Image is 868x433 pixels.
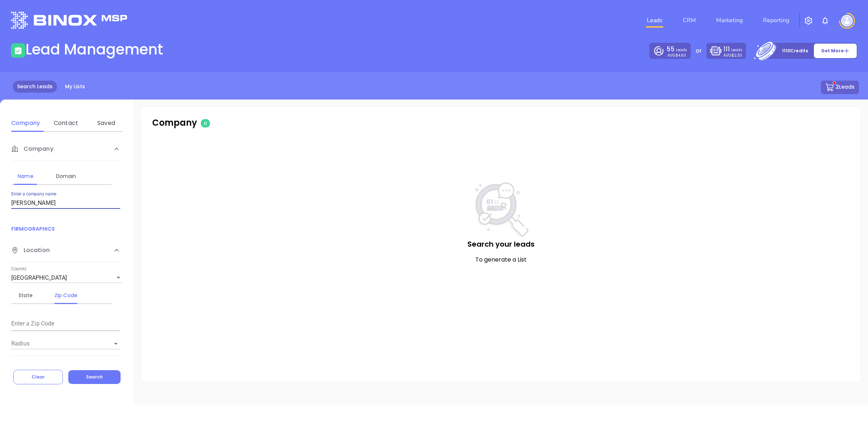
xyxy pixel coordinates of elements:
button: 2Leads [821,81,859,94]
img: logo [11,12,127,29]
div: [GEOGRAPHIC_DATA] [11,272,123,284]
p: To generate a List [156,255,846,264]
button: Clear [13,370,63,384]
span: $4.60 [676,53,686,58]
p: FIRMOGRAPHICS [11,225,123,233]
label: Country [11,267,27,271]
img: iconSetting [804,16,813,25]
div: Saved [92,119,121,128]
button: Search [68,370,121,384]
p: AVG [668,54,686,57]
span: Company [11,145,53,153]
button: Open [111,339,121,349]
div: Domain [52,172,80,181]
a: Marketing [713,13,746,28]
a: Search Leads [13,81,57,93]
div: Zip Code [52,291,80,300]
div: Company [11,137,123,161]
a: Reporting [760,13,792,28]
p: 1110 Credits [782,47,808,54]
p: Leads [723,45,742,54]
p: Company [152,116,348,129]
img: NoSearch [474,182,528,239]
img: iconNotification [821,16,830,25]
span: 111 [723,45,730,53]
p: or [695,46,702,55]
a: CRM [680,13,699,28]
button: Get More [814,43,857,58]
span: Location [11,246,50,255]
div: Name [11,172,40,181]
img: user [841,15,853,27]
p: AVG [723,54,742,57]
a: Leads [644,13,665,28]
span: Search [86,374,103,380]
span: 0 [201,119,210,128]
span: $2.30 [731,53,742,58]
p: Search your leads [156,239,846,250]
span: Clear [32,374,45,380]
label: Enter a company name [11,192,57,197]
div: Company [11,119,40,128]
div: State [11,291,40,300]
p: Leads [666,45,687,54]
h1: Lead Management [25,41,163,58]
div: Contact [52,119,80,128]
span: 55 [666,45,674,53]
div: Location [11,239,123,262]
a: My Lists [61,81,89,93]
